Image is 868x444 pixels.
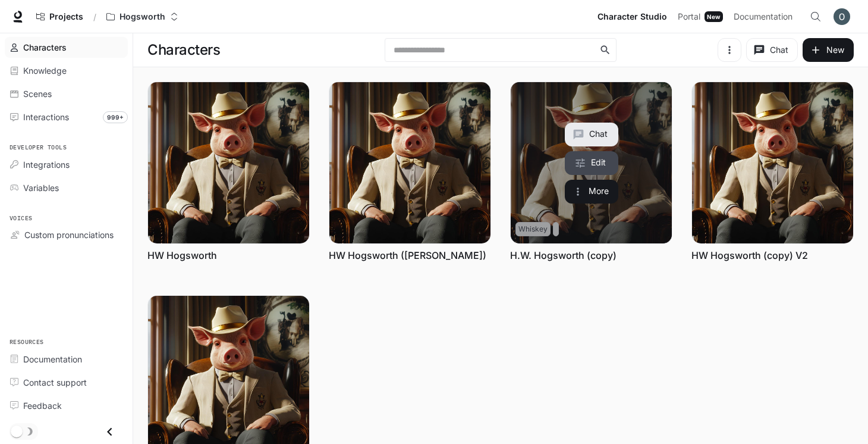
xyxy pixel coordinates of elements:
[511,82,672,243] a: H.W. Hogsworth (copy)
[96,420,123,444] button: Close drawer
[746,38,798,62] button: Chat
[24,229,114,241] span: Custom pronunciations
[593,5,672,29] a: Character Studio
[565,180,618,204] button: More actions
[103,111,128,123] span: 999+
[691,249,808,262] a: HW Hogsworth (copy) V2
[11,424,23,437] span: Dark mode toggle
[23,111,69,123] span: Interactions
[5,372,128,393] a: Contact support
[23,64,67,77] span: Knowledge
[5,37,128,58] a: Characters
[5,177,128,198] a: Variables
[597,10,667,24] span: Character Studio
[31,5,89,29] a: Go to projects
[5,154,128,175] a: Integrations
[729,5,801,29] a: Documentation
[49,12,83,22] span: Projects
[101,5,184,29] button: Open workspace menu
[5,349,128,370] a: Documentation
[147,249,217,262] a: HW Hogsworth
[329,82,490,243] img: HW Hogsworth (basak)
[23,353,82,365] span: Documentation
[673,5,728,29] a: PortalNew
[329,249,486,262] a: HW Hogsworth ([PERSON_NAME])
[565,123,618,146] button: Chat with H.W. Hogsworth (copy)
[23,376,87,389] span: Contact support
[89,11,101,23] div: /
[5,395,128,416] a: Feedback
[804,5,828,29] button: Open Command Menu
[692,82,853,243] img: HW Hogsworth (copy) V2
[678,10,700,24] span: Portal
[803,38,854,62] button: New
[23,41,67,54] span: Characters
[119,12,165,22] p: Hogsworth
[23,182,59,194] span: Variables
[5,83,128,104] a: Scenes
[5,60,128,81] a: Knowledge
[23,399,62,412] span: Feedback
[705,11,723,22] div: New
[510,249,617,262] a: H.W. Hogsworth (copy)
[23,158,70,171] span: Integrations
[23,87,52,100] span: Scenes
[147,38,220,62] h1: Characters
[830,5,854,29] button: User avatar
[148,82,309,243] img: HW Hogsworth
[834,8,850,25] img: User avatar
[5,224,128,245] a: Custom pronunciations
[734,10,792,24] span: Documentation
[5,107,128,127] a: Interactions
[565,151,618,175] a: Edit H.W. Hogsworth (copy)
